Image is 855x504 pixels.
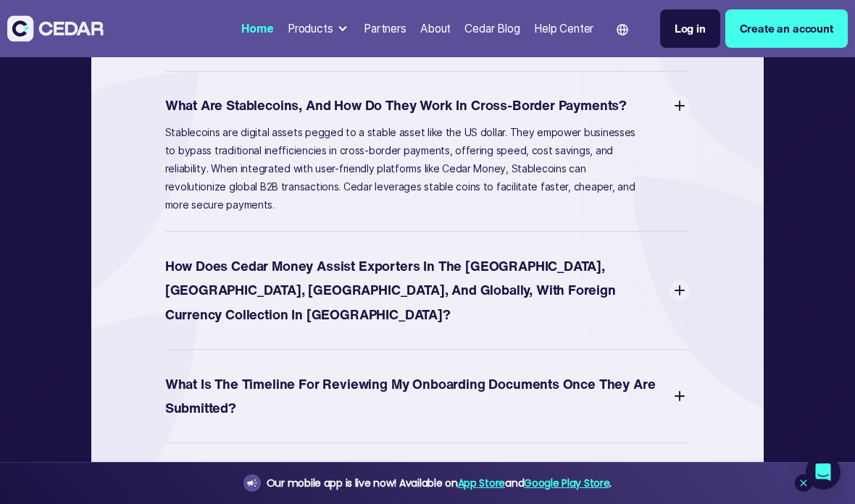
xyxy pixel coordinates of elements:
a: Log in [660,9,720,48]
nav: What are Stablecoins, and how do they work in Cross-border Payments? [165,124,691,214]
a: Cedar Blog [459,13,526,44]
div: What are Stablecoins, and how do they work in Cross-border Payments? [165,88,691,124]
a: About [414,13,456,44]
div: Cedar Blog [464,20,520,37]
div: About [420,20,451,37]
p: Stablecoins are digital assets pegged to a stable asset like the US dollar. They empower business... [165,124,638,214]
div: What Is The Timeline for Reviewing My Onboarding Documents Once They are Submitted? [165,372,670,421]
div: Log in [675,20,706,37]
div: What are Stablecoins, and how do they work in Cross-border Payments? [165,93,627,117]
div: How does Cedar Money assist Exporters in the [GEOGRAPHIC_DATA], [GEOGRAPHIC_DATA], [GEOGRAPHIC_DA... [165,248,691,332]
a: App Store [458,476,505,490]
div: Products [282,14,355,43]
div: Home [241,20,273,37]
a: Create an account [725,9,848,48]
div: How does Cedar Money assist Exporters in the [GEOGRAPHIC_DATA], [GEOGRAPHIC_DATA], [GEOGRAPHIC_DA... [165,254,670,327]
div: Our mobile app is live now! Available on and . [267,474,612,492]
div: Partners [364,20,406,37]
img: world icon [617,24,628,35]
div: What Is The Timeline for Reviewing My Onboarding Documents Once They are Submitted? [165,366,691,426]
a: Google Play Store [524,476,609,490]
a: Partners [358,13,412,44]
div: Open Intercom Messenger [806,455,841,490]
a: Help Center [528,13,599,44]
div: Products [288,20,333,37]
a: Home [236,13,280,44]
div: Help Center [534,20,593,37]
img: announcement [246,477,258,489]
